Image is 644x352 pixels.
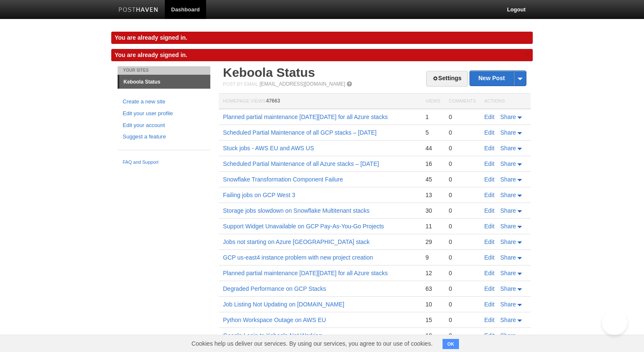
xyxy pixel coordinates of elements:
[223,254,373,261] a: GCP us-east4 instance problem with new project creation
[223,317,326,323] a: Python Workspace Outage on AWS EU
[500,207,516,214] span: Share
[449,332,476,339] div: 0
[425,254,440,261] div: 9
[500,176,516,183] span: Share
[223,301,344,308] a: Job Listing Not Updating on [DOMAIN_NAME]
[484,317,494,323] a: Edit
[500,129,516,136] span: Share
[500,285,516,292] span: Share
[484,254,494,261] a: Edit
[500,114,516,120] span: Share
[484,176,494,183] a: Edit
[123,109,205,118] a: Edit your user profile
[484,145,494,152] a: Edit
[500,223,516,230] span: Share
[425,269,440,277] div: 12
[449,285,476,292] div: 0
[425,316,440,324] div: 15
[500,145,516,152] span: Share
[500,301,516,308] span: Share
[449,176,476,183] div: 0
[425,113,440,121] div: 1
[449,191,476,199] div: 0
[484,332,494,339] a: Edit
[118,7,158,14] img: Posthaven-bar
[500,270,516,276] span: Share
[484,270,494,276] a: Edit
[123,159,205,166] a: FAQ and Support
[445,94,480,109] th: Comments
[449,144,476,152] div: 0
[260,81,345,87] a: [EMAIL_ADDRESS][DOMAIN_NAME]
[123,133,205,141] a: Suggest a feature
[223,114,388,120] a: Planned partial maintenance [DATE][DATE] for all Azure stacks
[449,238,476,246] div: 0
[119,75,210,89] a: Keboola Status
[484,114,494,120] a: Edit
[223,129,376,136] a: Scheduled Partial Maintenance of all GCP stacks – [DATE]
[425,176,440,183] div: 45
[223,223,384,230] a: Support Widget Unavailable on GCP Pay-As-You-Go Projects
[425,238,440,246] div: 29
[183,335,441,352] span: Cookies help us deliver our services. By using our services, you agree to our use of cookies.
[425,160,440,168] div: 16
[500,254,516,261] span: Share
[484,223,494,230] a: Edit
[484,160,494,167] a: Edit
[480,94,531,109] th: Actions
[443,339,459,349] button: OK
[500,160,516,167] span: Share
[118,66,210,75] li: Your Sites
[223,192,295,198] a: Failing jobs on GCP West 3
[223,65,315,79] a: Keboola Status
[223,270,388,276] a: Planned partial maintenance [DATE][DATE] for all Azure stacks
[223,238,370,245] a: Jobs not starting on Azure [GEOGRAPHIC_DATA] stack
[449,160,476,168] div: 0
[223,332,322,339] a: Google Login to Keboola Not Working
[449,222,476,230] div: 0
[449,207,476,214] div: 0
[484,207,494,214] a: Edit
[223,81,258,87] span: Post by Email
[425,129,440,136] div: 5
[223,176,343,183] a: Snowflake Transformation Component Failure
[470,71,526,86] a: New Post
[484,238,494,245] a: Edit
[484,285,494,292] a: Edit
[500,192,516,198] span: Share
[500,332,516,339] span: Share
[449,269,476,277] div: 0
[602,310,627,335] iframe: Help Scout Beacon - Open
[115,51,187,58] span: You are already signed in.
[425,207,440,214] div: 30
[426,71,468,87] a: Settings
[500,317,516,323] span: Share
[223,160,379,167] a: Scheduled Partial Maintenance of all Azure stacks – [DATE]
[111,32,533,44] div: You are already signed in.
[425,222,440,230] div: 11
[219,94,421,109] th: Homepage Views
[425,332,440,339] div: 10
[421,94,444,109] th: Views
[425,301,440,308] div: 10
[484,129,494,136] a: Edit
[449,316,476,324] div: 0
[449,301,476,308] div: 0
[523,49,531,60] a: ×
[123,121,205,130] a: Edit your account
[123,97,205,106] a: Create a new site
[425,285,440,292] div: 63
[484,192,494,198] a: Edit
[484,301,494,308] a: Edit
[500,238,516,245] span: Share
[266,98,280,104] span: 47663
[223,207,370,214] a: Storage jobs slowdown on Snowflake Multitenant stacks
[449,254,476,261] div: 0
[425,191,440,199] div: 13
[449,129,476,136] div: 0
[425,144,440,152] div: 44
[223,285,326,292] a: Degraded Performance on GCP Stacks
[223,145,314,152] a: Stuck jobs - AWS EU and AWS US
[449,113,476,121] div: 0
